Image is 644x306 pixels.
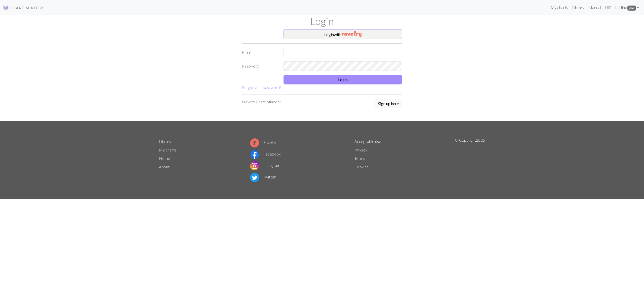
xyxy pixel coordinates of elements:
a: My charts [549,3,570,13]
a: Manual [586,3,603,13]
a: Home [159,156,170,161]
a: About [159,164,170,169]
img: Twitter logo [250,173,259,182]
img: Instagram logo [250,161,259,170]
a: My charts [159,147,176,152]
button: Loginwith [284,29,402,39]
a: HiPartialJinx pro [603,3,641,13]
a: Acceptable use [354,139,381,144]
img: Ravelry logo [250,138,259,147]
a: Ravelry [250,140,276,145]
a: Library [159,139,171,144]
label: Email [239,48,280,57]
a: Cookies [354,164,369,169]
p: New to Chart Minder? [242,99,280,105]
h1: Login [156,15,488,27]
label: Password [239,61,280,71]
a: Privacy [354,147,367,152]
a: Sign up here [375,99,402,109]
a: Instagram [250,163,280,168]
a: Forgot your password? [242,85,281,90]
button: Login [284,75,402,84]
a: Terms [354,156,365,161]
a: Twitter [250,174,276,179]
img: Facebook logo [250,150,259,159]
a: Library [570,3,586,13]
img: Logo [3,5,43,11]
p: © Copyright 2025 [455,137,485,183]
button: Sign up here [375,99,402,108]
img: Ravelry [342,31,361,37]
a: Facebook [250,151,281,156]
span: pro [627,6,636,11]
